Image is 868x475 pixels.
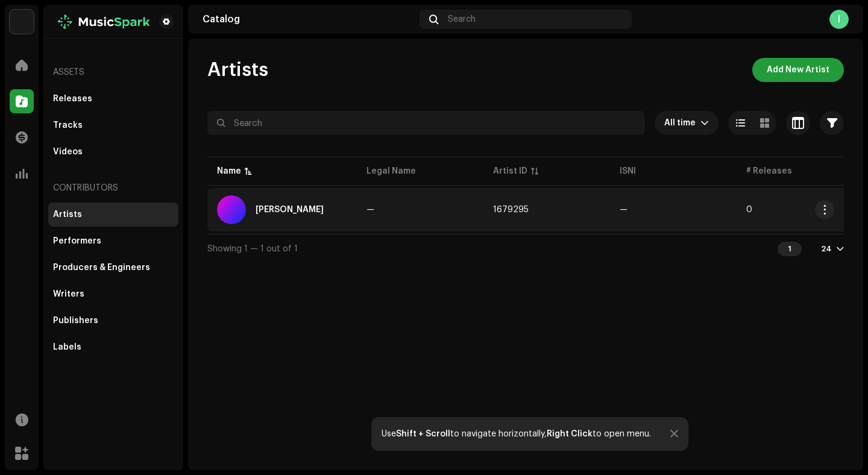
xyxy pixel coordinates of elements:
[53,210,82,219] div: Artists
[10,10,34,34] img: bc4c4277-71b2-49c5-abdf-ca4e9d31f9c1
[48,174,178,203] re-a-nav-header: Contributors
[207,58,268,82] span: Artists
[217,165,241,177] div: Name
[396,430,450,438] strong: Shift + Scroll
[778,242,802,256] div: 1
[493,206,529,214] span: 1679295
[746,206,752,214] span: 0
[53,342,81,352] div: Labels
[620,206,627,214] span: —
[821,244,832,254] div: 24
[207,245,298,253] span: Showing 1 — 1 out of 1
[700,111,709,135] div: dropdown trigger
[48,58,178,87] re-a-nav-header: Assets
[547,430,593,438] strong: Right Click
[48,282,178,306] re-m-nav-item: Writers
[207,111,645,135] input: Search
[752,58,844,82] button: Add New Artist
[48,309,178,333] re-m-nav-item: Publishers
[53,14,154,29] img: b012e8be-3435-4c6f-a0fa-ef5940768437
[53,94,92,104] div: Releases
[664,111,700,135] span: All time
[53,316,98,326] div: Publishers
[767,58,829,82] span: Add New Artist
[382,429,651,439] div: Use to navigate horizontally, to open menu.
[48,203,178,227] re-m-nav-item: Artists
[53,236,101,246] div: Performers
[829,10,849,29] div: I
[366,206,374,214] span: —
[256,206,324,214] div: Kabi Wraith
[493,165,527,177] div: Artist ID
[53,147,83,157] div: Videos
[48,335,178,359] re-m-nav-item: Labels
[48,140,178,164] re-m-nav-item: Videos
[53,121,83,130] div: Tracks
[48,87,178,111] re-m-nav-item: Releases
[48,113,178,137] re-m-nav-item: Tracks
[48,229,178,253] re-m-nav-item: Performers
[53,263,150,272] div: Producers & Engineers
[203,14,415,24] div: Catalog
[53,289,84,299] div: Writers
[448,14,476,24] span: Search
[48,256,178,280] re-m-nav-item: Producers & Engineers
